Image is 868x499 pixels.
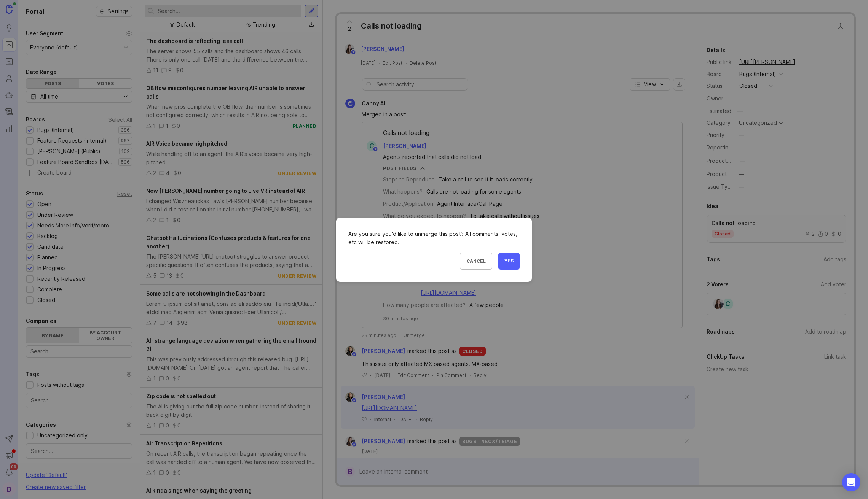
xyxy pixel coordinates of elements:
[460,253,492,270] button: Cancel
[504,258,514,264] span: Yes
[842,473,860,491] div: Open Intercom Messenger
[466,258,486,264] span: Cancel
[498,253,520,270] button: Yes
[348,230,520,246] div: Are you sure you'd like to unmerge this post? All comments, votes, etc will be restored.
